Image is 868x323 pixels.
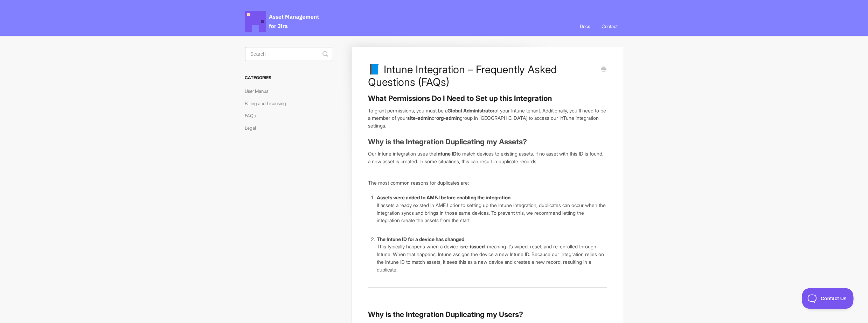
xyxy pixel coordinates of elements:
a: Print this Article [601,66,607,74]
strong: site-admin [407,115,432,121]
p: Our Intune integration uses the to match devices to existing assets. If no asset with this ID is ... [368,150,606,165]
a: Legal [245,122,262,133]
strong: The Intune ID for a device has changed [377,236,464,242]
h3: Why is the Integration Duplicating my Users? [368,310,606,319]
strong: org-admin [436,115,460,121]
iframe: Toggle Customer Support [802,288,854,309]
a: Billing and Licensing [245,98,292,109]
a: Contact [597,17,623,36]
b: Global Administrator [447,108,494,114]
p: To grant permissions, you must be a of your Intune tenant. Additionally, you'll need to be a memb... [368,107,606,130]
span: Asset Management for Jira Docs [245,11,320,32]
strong: Intune ID [436,151,457,157]
strong: Why is the Integration Duplicating my Assets? [368,137,527,146]
p: This typically happens when a device is , meaning it’s wiped, reset, and re-enrolled through Intu... [377,243,606,273]
p: If assets already existed in AMFJ prior to setting up the Intune integration, duplicates can occu... [377,201,606,224]
strong: re-issued [463,243,485,249]
h3: What Permissions Do I Need to Set up this Integration [368,94,606,103]
h1: 📘 Intune Integration – Frequently Asked Questions (FAQs) [368,63,596,88]
strong: Assets were added to AMFJ before enabling the integration [377,194,511,200]
a: User Manual [245,85,275,97]
a: Docs [575,17,596,36]
a: FAQs [245,110,261,121]
input: Search [245,47,332,61]
p: The most common reasons for duplicates are: [368,179,606,187]
h3: Categories [245,71,332,84]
